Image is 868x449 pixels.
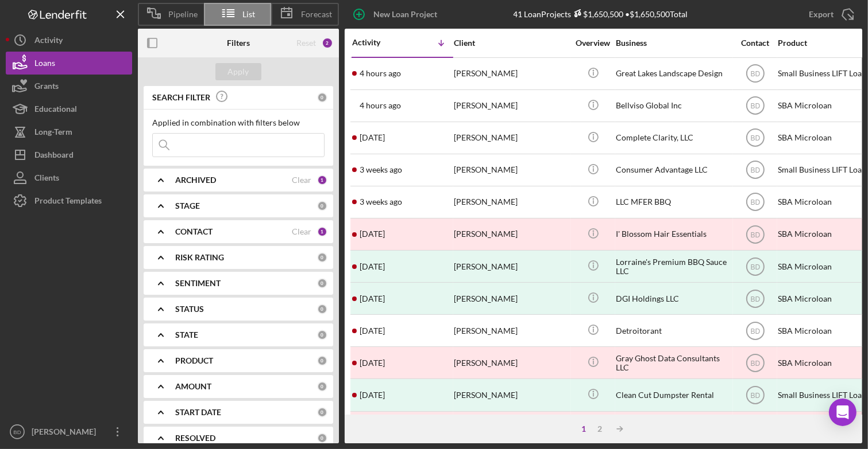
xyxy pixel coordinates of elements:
[360,391,385,400] time: 2024-10-09 13:32
[454,251,569,282] div: [PERSON_NAME]
[34,166,59,192] div: Clients
[301,10,332,19] span: Forecast
[360,197,402,206] time: 2025-08-06 11:36
[175,304,204,314] b: STATUS
[317,304,327,314] div: 0
[454,187,569,217] div: [PERSON_NAME]
[175,227,213,236] b: CONTACT
[454,348,569,378] div: [PERSON_NAME]
[6,420,132,443] button: BD[PERSON_NAME]
[616,251,731,282] div: Lorraine's Premium BBQ Sauce LLC
[6,52,132,75] button: Loans
[6,166,132,189] button: Clients
[616,91,731,121] div: Bellviso Global Inc
[175,330,198,339] b: STATE
[34,29,63,54] div: Activity
[34,97,77,123] div: Educational
[6,97,132,120] button: Educational
[317,407,327,417] div: 0
[360,326,385,335] time: 2025-02-21 03:28
[750,70,760,78] text: BD
[592,424,608,434] div: 2
[360,294,385,303] time: 2025-03-03 22:18
[317,92,327,103] div: 0
[360,101,401,110] time: 2025-08-25 16:26
[317,278,327,288] div: 0
[175,253,224,262] b: RISK RATING
[454,155,569,185] div: [PERSON_NAME]
[292,175,311,185] div: Clear
[572,38,615,48] div: Overview
[29,420,103,446] div: [PERSON_NAME]
[215,63,261,80] button: Apply
[6,120,132,143] button: Long-Term
[227,38,250,48] b: Filters
[360,358,385,368] time: 2025-01-22 13:11
[352,38,403,47] div: Activity
[734,38,777,48] div: Contact
[750,263,760,271] text: BD
[168,10,198,19] span: Pipeline
[34,120,72,146] div: Long-Term
[572,9,624,19] div: $1,650,500
[317,433,327,443] div: 0
[616,187,731,217] div: LLC MFER BBQ
[360,229,385,239] time: 2025-06-13 15:39
[360,133,385,142] time: 2025-08-12 17:47
[750,327,760,335] text: BD
[616,219,731,249] div: I' Blossom Hair Essentials
[616,155,731,185] div: Consumer Advantage LLC
[34,143,74,169] div: Dashboard
[750,198,760,206] text: BD
[809,3,834,26] div: Export
[6,143,132,166] button: Dashboard
[454,380,569,410] div: [PERSON_NAME]
[750,102,760,110] text: BD
[317,330,327,340] div: 0
[797,3,862,26] button: Export
[13,429,21,435] text: BD
[616,348,731,378] div: Gray Ghost Data Consultants LLC
[454,315,569,346] div: [PERSON_NAME]
[175,279,221,288] b: SENTIMENT
[175,201,200,210] b: STAGE
[345,3,449,26] button: New Loan Project
[360,262,385,271] time: 2025-05-12 22:35
[296,38,316,48] div: Reset
[514,9,688,19] div: 41 Loan Projects • $1,650,500 Total
[317,201,327,211] div: 0
[6,189,132,212] button: Product Templates
[616,283,731,314] div: DGI Holdings LLC
[317,381,327,392] div: 0
[454,283,569,314] div: [PERSON_NAME]
[576,424,592,434] div: 1
[750,295,760,303] text: BD
[616,315,731,346] div: Detroitorant
[152,118,325,127] div: Applied in combination with filters below
[616,412,731,443] div: New Vision Golf
[373,3,437,26] div: New Loan Project
[454,123,569,153] div: [PERSON_NAME]
[228,63,249,80] div: Apply
[6,29,132,52] button: Activity
[360,69,401,78] time: 2025-08-25 16:51
[243,10,256,19] span: List
[34,189,102,215] div: Product Templates
[175,382,211,391] b: AMOUNT
[616,380,731,410] div: Clean Cut Dumpster Rental
[454,38,569,48] div: Client
[317,252,327,263] div: 0
[34,75,59,100] div: Grants
[454,219,569,249] div: [PERSON_NAME]
[360,165,402,174] time: 2025-08-07 04:06
[6,75,132,97] button: Grants
[317,356,327,366] div: 0
[454,91,569,121] div: [PERSON_NAME]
